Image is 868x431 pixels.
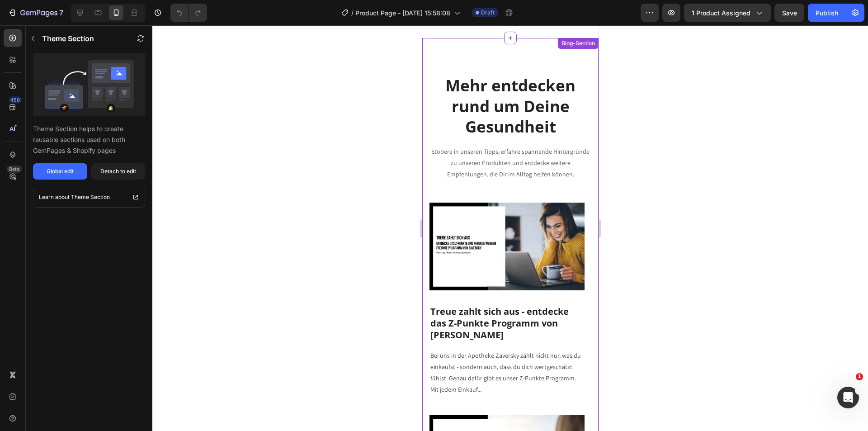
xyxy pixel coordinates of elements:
a: Learn about Theme Section [33,187,145,208]
div: Publish [816,8,838,18]
iframe: Design area [422,25,599,431]
div: 450 [9,96,22,104]
button: 7 [4,4,67,22]
button: 1 product assigned [684,4,771,22]
iframe: Intercom live chat [837,387,859,408]
div: Global edit [47,167,74,175]
p: Theme Section [42,33,94,44]
span: Draft [481,9,495,17]
p: Learn about [39,193,70,202]
button: Global edit [33,163,87,180]
p: Theme Section [71,193,110,202]
span: 1 product assigned [692,8,750,18]
button: Save [774,4,804,22]
span: Product Page - [DATE] 15:58:08 [355,8,450,18]
button: Detach to edit [91,163,145,180]
div: Detach to edit [100,167,136,175]
button: Publish [808,4,846,22]
div: Undo/Redo [170,4,207,22]
p: 7 [59,7,63,18]
span: / [351,8,354,18]
div: Beta [7,166,22,173]
p: Theme Section helps to create reusable sections used on both GemPages & Shopify pages [33,123,145,156]
span: 1 [856,373,863,380]
span: Save [782,9,797,17]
